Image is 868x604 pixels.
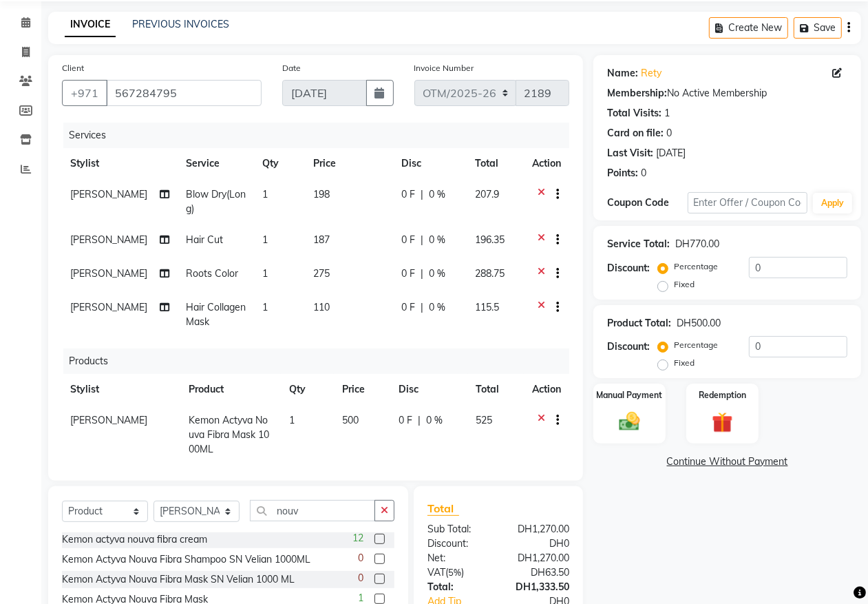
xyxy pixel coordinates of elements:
[62,552,310,567] div: Kemon Actyva Nouva Fibra Shampoo SN Velian 1000ML
[427,501,459,516] span: Total
[476,414,493,426] span: 525
[250,500,375,521] input: Search or Scan
[498,551,580,565] div: DH1,270.00
[70,301,147,313] span: [PERSON_NAME]
[417,537,498,551] div: Discount:
[334,374,390,405] th: Price
[421,187,423,202] span: |
[475,233,505,246] span: 196.35
[342,414,359,426] span: 500
[313,188,330,200] span: 198
[289,414,295,426] span: 1
[427,566,445,579] span: VAT
[706,410,739,435] img: _gift.svg
[607,66,638,81] div: Name:
[467,148,524,179] th: Total
[262,188,268,200] span: 1
[62,572,295,587] div: Kemon Actyva Nouva Fibra Mask SN Velian 1000 ML
[401,300,415,315] span: 0 F
[597,389,663,402] label: Manual Payment
[596,455,858,469] a: Continue Without Payment
[699,389,746,402] label: Redemption
[429,300,445,315] span: 0 %
[62,374,180,405] th: Stylist
[62,148,178,179] th: Stylist
[106,80,262,106] input: Search by Name/Mobile/Email/Code
[607,237,670,251] div: Service Total:
[421,300,423,315] span: |
[675,237,719,251] div: DH770.00
[674,357,695,369] label: Fixed
[186,188,246,215] span: Blow Dry(Long)
[313,233,330,246] span: 187
[358,571,363,585] span: 0
[656,146,686,160] div: [DATE]
[498,522,580,537] div: DH1,270.00
[65,12,116,37] a: INVOICE
[677,316,721,331] div: DH500.00
[607,86,847,101] div: No Active Membership
[417,551,498,565] div: Net:
[390,374,468,405] th: Disc
[448,567,461,578] span: 5%
[607,340,650,354] div: Discount:
[524,374,569,405] th: Action
[674,278,695,291] label: Fixed
[813,193,852,214] button: Apply
[674,339,718,351] label: Percentage
[178,148,254,179] th: Service
[281,374,334,405] th: Qty
[393,148,467,179] th: Disc
[262,301,268,313] span: 1
[186,267,238,280] span: Roots Color
[132,18,229,30] a: PREVIOUS INVOICES
[664,106,670,121] div: 1
[418,413,421,428] span: |
[254,148,305,179] th: Qty
[352,531,363,545] span: 12
[475,301,499,313] span: 115.5
[63,123,580,148] div: Services
[70,414,147,426] span: [PERSON_NAME]
[399,413,412,428] span: 0 F
[607,166,638,180] div: Points:
[262,267,268,280] span: 1
[421,267,423,281] span: |
[313,301,330,313] span: 110
[607,126,664,140] div: Card on file:
[794,17,842,39] button: Save
[426,413,443,428] span: 0 %
[498,537,580,551] div: DH0
[282,62,301,74] label: Date
[607,86,667,101] div: Membership:
[63,348,580,374] div: Products
[429,233,445,247] span: 0 %
[475,188,499,200] span: 207.9
[186,301,246,328] span: Hair Collagen Mask
[62,532,207,547] div: Kemon actyva nouva fibra cream
[607,316,671,331] div: Product Total:
[607,146,653,160] div: Last Visit:
[305,148,393,179] th: Price
[62,80,107,106] button: +971
[613,410,646,433] img: _cash.svg
[70,267,147,280] span: [PERSON_NAME]
[641,166,646,180] div: 0
[429,187,445,202] span: 0 %
[401,233,415,247] span: 0 F
[401,187,415,202] span: 0 F
[358,551,363,565] span: 0
[262,233,268,246] span: 1
[189,414,269,455] span: Kemon Actyva Nouva Fibra Mask 1000ML
[70,233,147,246] span: [PERSON_NAME]
[607,261,650,275] div: Discount:
[417,580,498,594] div: Total:
[180,374,281,405] th: Product
[607,106,661,121] div: Total Visits:
[498,565,580,580] div: DH63.50
[417,565,498,580] div: ( )
[688,192,807,214] input: Enter Offer / Coupon Code
[641,66,661,81] a: Rety
[417,522,498,537] div: Sub Total:
[666,126,672,140] div: 0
